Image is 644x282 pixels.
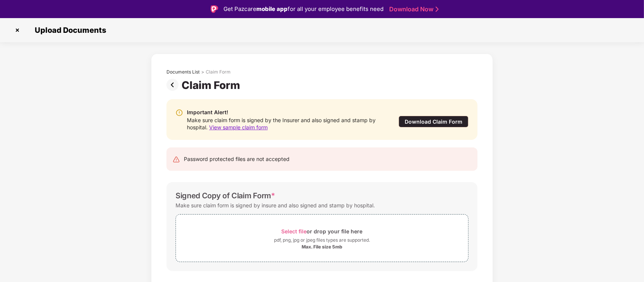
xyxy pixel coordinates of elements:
a: Download Now [389,5,436,13]
div: Make sure claim form is signed by insure and also signed and stamp by hospital. [176,200,375,210]
div: Get Pazcare for all your employee benefits need [223,5,384,14]
div: Documents List [166,69,200,75]
div: Max. File size 5mb [302,244,342,250]
span: Upload Documents [27,26,110,35]
div: Claim Form [182,79,243,92]
img: svg+xml;base64,PHN2ZyBpZD0iV2FybmluZ18tXzIweDIwIiBkYXRhLW5hbWU9Ildhcm5pbmcgLSAyMHgyMCIgeG1sbnM9Im... [176,109,183,116]
img: svg+xml;base64,PHN2ZyB4bWxucz0iaHR0cDovL3d3dy53My5vcmcvMjAwMC9zdmciIHdpZHRoPSIyNCIgaGVpZ2h0PSIyNC... [173,156,180,163]
div: Password protected files are not accepted [184,155,290,163]
img: svg+xml;base64,PHN2ZyBpZD0iQ3Jvc3MtMzJ4MzIiIHhtbG5zPSJodHRwOi8vd3d3LnczLm9yZy8yMDAwL3N2ZyIgd2lkdG... [11,24,23,36]
span: View sample claim form [209,124,268,130]
div: or drop your file here [282,226,363,236]
div: Important Alert! [187,108,383,116]
div: > [201,69,204,75]
img: Stroke [436,5,439,13]
div: pdf, png, jpg or jpeg files types are supported. [274,236,370,244]
div: Claim Form [206,69,231,75]
strong: mobile app [256,5,288,12]
div: Make sure claim form is signed by the Insurer and also signed and stamp by hospital. [187,116,383,131]
img: Logo [211,5,218,13]
span: Select fileor drop your file herepdf, png, jpg or jpeg files types are supported.Max. File size 5mb [176,220,468,256]
span: Select file [282,228,307,234]
div: Signed Copy of Claim Form [176,191,275,200]
img: svg+xml;base64,PHN2ZyBpZD0iUHJldi0zMngzMiIgeG1sbnM9Imh0dHA6Ly93d3cudzMub3JnLzIwMDAvc3ZnIiB3aWR0aD... [166,79,182,91]
div: Download Claim Form [399,116,468,127]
